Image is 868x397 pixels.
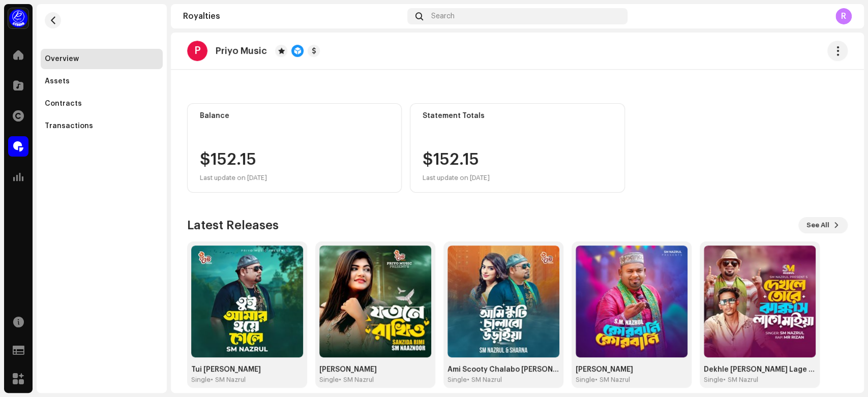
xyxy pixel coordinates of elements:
[806,215,829,235] span: See All
[191,365,303,374] div: Tui [PERSON_NAME]
[191,376,211,384] div: Single
[576,246,687,357] img: faafdcd9-70f6-413f-927f-5a8e3dc63a4c
[319,246,431,357] img: 440f4c06-19e1-4ab5-a18e-da22c83c94f0
[339,376,374,384] div: • SM Nazrul
[447,376,467,384] div: Single
[423,172,490,184] div: Last update on [DATE]
[467,376,502,384] div: • SM Nazrul
[216,46,267,56] p: Priyo Music
[595,376,630,384] div: • SM Nazrul
[319,376,339,384] div: Single
[576,365,687,374] div: [PERSON_NAME]
[200,172,267,184] div: Last update on [DATE]
[41,94,163,114] re-m-nav-item: Contracts
[41,71,163,91] re-m-nav-item: Assets
[187,217,279,233] h3: Latest Releases
[447,365,559,374] div: Ami Scooty Chalabo [PERSON_NAME]
[704,246,816,357] img: af9896e1-4a61-4c02-aae6-d44b88c9025e
[200,112,389,120] div: Balance
[704,376,723,384] div: Single
[410,103,624,193] re-o-card-value: Statement Totals
[8,8,28,28] img: a1dd4b00-069a-4dd5-89ed-38fbdf7e908f
[835,8,852,24] div: R
[211,376,246,384] div: • SM Nazrul
[798,217,848,233] button: See All
[704,365,816,374] div: Dekhle [PERSON_NAME] Lage Maiya
[447,246,559,357] img: b5c517bc-9111-42ad-af52-35c80c8ff3f5
[187,41,207,61] div: P
[41,49,163,69] re-m-nav-item: Overview
[723,376,758,384] div: • SM Nazrul
[431,12,455,20] span: Search
[183,12,403,20] div: Royalties
[45,100,82,108] div: Contracts
[187,103,402,193] re-o-card-value: Balance
[45,122,93,130] div: Transactions
[45,77,70,85] div: Assets
[423,112,612,120] div: Statement Totals
[319,365,431,374] div: [PERSON_NAME]
[191,246,303,357] img: 370d246e-f1f9-428e-b76e-53f650835bef
[576,376,595,384] div: Single
[41,116,163,136] re-m-nav-item: Transactions
[45,55,79,63] div: Overview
